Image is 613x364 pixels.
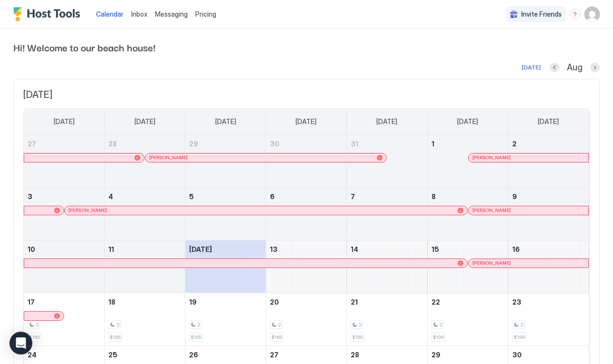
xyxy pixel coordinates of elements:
[569,9,581,20] div: menu
[472,154,511,161] span: [PERSON_NAME]
[266,188,346,205] a: August 6, 2025
[189,351,198,359] span: 26
[352,334,363,340] span: $165
[431,298,440,306] span: 22
[428,346,508,364] a: August 29, 2025
[68,207,107,213] span: [PERSON_NAME]
[155,10,188,18] span: Messaging
[472,260,584,266] div: [PERSON_NAME]
[428,240,508,258] a: August 15, 2025
[134,117,155,126] span: [DATE]
[44,109,84,134] a: Sunday
[376,117,397,126] span: [DATE]
[351,351,359,359] span: 28
[472,207,584,213] div: [PERSON_NAME]
[108,351,117,359] span: 25
[512,298,521,306] span: 23
[347,240,427,258] a: August 14, 2025
[347,293,427,311] a: August 21, 2025
[520,62,542,73] button: [DATE]
[472,154,584,161] div: [PERSON_NAME]
[514,334,525,340] span: $199
[270,298,279,306] span: 20
[96,10,124,18] span: Calendar
[538,117,559,126] span: [DATE]
[36,322,38,328] span: 2
[522,63,541,72] div: [DATE]
[191,334,201,340] span: $165
[584,7,600,22] div: User profile
[23,89,590,101] span: [DATE]
[266,240,346,258] a: August 13, 2025
[520,322,523,328] span: 2
[440,322,442,328] span: 2
[105,135,185,153] a: July 28, 2025
[508,293,589,311] a: August 23, 2025
[266,293,347,345] td: August 20, 2025
[266,135,347,188] td: July 30, 2025
[270,245,278,253] span: 13
[105,188,185,205] a: August 4, 2025
[286,109,326,134] a: Wednesday
[359,322,362,328] span: 2
[131,9,147,19] a: Inbox
[24,293,105,345] td: August 17, 2025
[28,192,32,201] span: 3
[590,63,600,72] button: Next month
[189,298,197,306] span: 19
[105,187,185,240] td: August 4, 2025
[24,240,104,258] a: August 10, 2025
[24,188,104,205] a: August 3, 2025
[270,140,279,148] span: 30
[13,40,600,54] span: Hi! Welcome to our beach house!
[29,334,40,340] span: $165
[28,298,35,306] span: 17
[131,10,147,18] span: Inbox
[427,240,508,293] td: August 15, 2025
[508,240,589,258] a: August 16, 2025
[28,140,36,148] span: 27
[433,334,444,340] span: $199
[428,293,508,311] a: August 22, 2025
[428,135,508,153] a: August 1, 2025
[24,135,104,153] a: July 27, 2025
[472,207,511,213] span: [PERSON_NAME]
[567,62,583,73] span: Aug
[28,351,37,359] span: 24
[54,117,75,126] span: [DATE]
[197,322,200,328] span: 2
[24,346,104,364] a: August 24, 2025
[185,187,266,240] td: August 5, 2025
[155,9,188,19] a: Messaging
[346,293,427,345] td: August 21, 2025
[351,245,358,253] span: 14
[185,240,266,258] a: August 12, 2025
[266,346,346,364] a: August 27, 2025
[528,109,568,134] a: Saturday
[105,293,185,311] a: August 18, 2025
[96,9,124,19] a: Calendar
[10,332,32,354] div: Open Intercom Messenger
[427,187,508,240] td: August 8, 2025
[508,187,589,240] td: August 9, 2025
[105,346,185,364] a: August 25, 2025
[28,245,35,253] span: 10
[105,240,185,258] a: August 11, 2025
[189,245,212,253] span: [DATE]
[512,245,520,253] span: 16
[346,240,427,293] td: August 14, 2025
[508,135,589,188] td: August 2, 2025
[108,192,113,201] span: 4
[185,346,266,364] a: August 26, 2025
[105,293,185,345] td: August 18, 2025
[457,117,478,126] span: [DATE]
[13,7,85,21] a: Host Tools Logo
[431,140,434,148] span: 1
[347,135,427,153] a: July 31, 2025
[266,240,347,293] td: August 13, 2025
[185,293,266,345] td: August 19, 2025
[351,298,358,306] span: 21
[427,293,508,345] td: August 22, 2025
[427,135,508,188] td: August 1, 2025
